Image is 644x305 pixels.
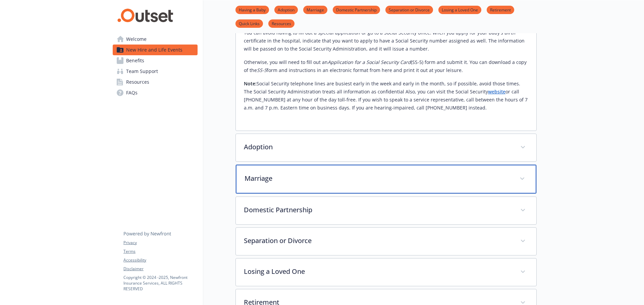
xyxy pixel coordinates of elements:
p: Copyright © 2024 - 2025 , Newfront Insurance Services, ALL RIGHTS RESERVED [123,275,197,292]
a: Terms [123,248,197,254]
div: Domestic Partnership [236,197,536,224]
a: Welcome [113,34,198,45]
div: Marriage [236,165,536,194]
div: Separation or Divorce [236,228,536,255]
span: Benefits [126,55,144,66]
a: website [488,88,505,95]
p: Social Security telephone lines are busiest early in the week and early in the month, so if possi... [244,80,528,112]
a: Domestic Partnership [333,6,380,13]
a: Quick Links [235,20,263,26]
p: Losing a Loved One [244,266,512,277]
p: Adoption [244,142,512,152]
p: Separation or Divorce [244,236,512,246]
a: Benefits [113,55,198,66]
a: Privacy [123,240,197,246]
a: FAQs [113,87,198,98]
a: Having a Baby [235,6,269,13]
a: Marriage [303,6,327,13]
em: Application for a Social Security Card [328,59,411,65]
a: Losing a Loved One [438,6,481,13]
a: Resources [268,20,294,26]
div: Losing a Loved One [236,258,536,286]
span: New Hire and Life Events [126,45,182,55]
div: Adoption [236,134,536,161]
a: Team Support [113,66,198,77]
a: Adoption [274,6,298,13]
p: Otherwise, you will need to fill out an (SS-5) form and submit it. You can download a copy of the... [244,58,528,74]
a: Resources [113,77,198,87]
a: New Hire and Life Events [113,45,198,55]
strong: Note: [244,80,257,87]
p: You can avoid having to fill out a special application or go to a Social Security office: when yo... [244,29,528,53]
a: Separation or Divorce [385,6,433,13]
a: Retirement [487,6,514,13]
span: Team Support [126,66,158,77]
span: Resources [126,77,149,87]
span: FAQs [126,87,138,98]
em: SS-5 [257,67,267,73]
p: Marriage [245,173,512,183]
a: Accessibility [123,257,197,263]
span: Welcome [126,34,147,45]
p: Domestic Partnership [244,205,512,215]
a: Disclaimer [123,266,197,272]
